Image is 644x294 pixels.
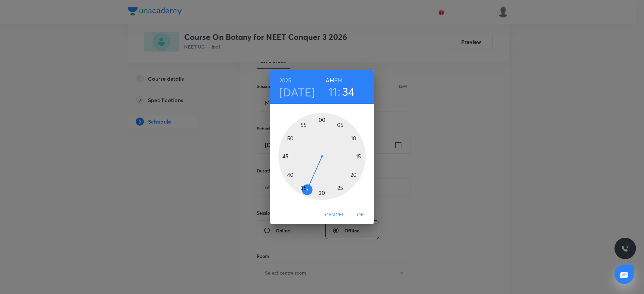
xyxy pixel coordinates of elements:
[325,211,344,219] span: Cancel
[279,76,291,85] button: 2025
[353,211,369,219] span: OK
[338,84,340,98] h3: :
[322,209,347,221] button: Cancel
[328,84,337,98] button: 11
[350,209,371,221] button: OK
[334,76,342,85] button: PM
[326,76,334,85] button: AM
[342,84,355,98] button: 34
[279,85,315,99] button: [DATE]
